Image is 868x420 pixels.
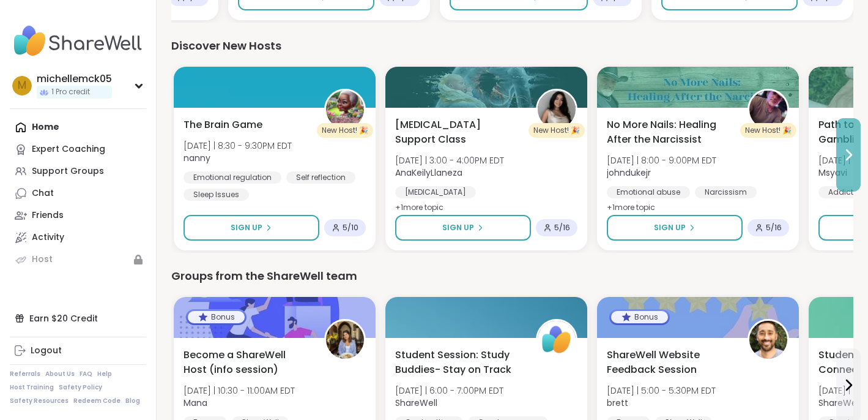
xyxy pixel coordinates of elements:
span: Sign Up [654,222,686,233]
span: Become a ShareWell Host (info session) [184,348,311,377]
span: ShareWell Website Feedback Session [607,348,734,377]
div: Bonus [611,311,668,323]
img: brett [749,321,787,359]
b: ShareWell [395,397,437,409]
b: brett [607,397,628,409]
a: Expert Coaching [10,138,146,160]
button: Sign Up [184,215,319,241]
div: Groups from the ShareWell team [171,268,853,285]
span: 5 / 16 [766,223,782,233]
span: [DATE] | 10:30 - 11:00AM EDT [184,384,295,397]
img: ShareWell [538,321,576,359]
div: Support Groups [32,165,104,178]
span: [DATE] | 6:00 - 7:00PM EDT [395,384,503,397]
span: [MEDICAL_DATA] Support Class [395,118,522,147]
div: Activity [32,231,64,244]
a: FAQ [80,370,92,378]
span: The Brain Game [184,118,262,132]
div: Bonus [188,311,245,323]
b: ShareWell [818,397,861,409]
a: Friends [10,204,146,227]
b: Msyavi [818,167,847,179]
a: Support Groups [10,160,146,182]
button: Sign Up [607,215,743,241]
a: Redeem Code [73,397,121,405]
div: michellemck05 [37,72,112,86]
span: [DATE] | 5:00 - 5:30PM EDT [607,384,716,397]
a: Safety Policy [59,383,102,392]
span: Sign Up [442,222,474,233]
a: Logout [10,340,146,362]
span: [DATE] | 8:00 - 9:00PM EDT [607,154,716,167]
b: AnaKeilyLlaneza [395,167,462,179]
div: Sleep Issues [184,189,249,201]
div: New Host! 🎉 [529,123,585,138]
a: Host [10,249,146,271]
div: New Host! 🎉 [317,123,373,138]
a: Chat [10,182,146,204]
a: Activity [10,227,146,249]
span: 5 / 10 [343,223,358,233]
div: Host [32,253,53,266]
span: No More Nails: Healing After the Narcissist [607,118,734,147]
a: Host Training [10,383,54,392]
div: Logout [31,345,62,357]
div: [MEDICAL_DATA] [395,186,476,198]
span: [DATE] | 3:00 - 4:00PM EDT [395,154,504,167]
div: Chat [32,187,54,200]
div: Expert Coaching [32,143,105,156]
div: Self reflection [286,171,355,184]
a: Safety Resources [10,397,69,405]
img: AnaKeilyLlaneza [538,91,576,129]
a: Referrals [10,370,40,378]
span: m [18,78,26,94]
b: johndukejr [607,167,651,179]
div: Narcissism [695,186,757,198]
a: Help [97,370,112,378]
a: Blog [125,397,140,405]
img: ShareWell Nav Logo [10,20,146,62]
div: Emotional abuse [607,186,690,198]
img: Mana [326,321,364,359]
div: New Host! 🎉 [740,123,796,138]
span: 5 / 16 [554,223,570,233]
span: Student Session: Study Buddies- Stay on Track [395,348,522,377]
div: Friends [32,209,64,222]
div: Emotional regulation [184,171,281,184]
span: Sign Up [231,222,262,233]
div: Earn $20 Credit [10,307,146,329]
b: Mana [184,397,207,409]
a: About Us [45,370,75,378]
img: nanny [326,91,364,129]
span: 1 Pro credit [51,87,90,97]
div: Discover New Hosts [171,37,853,54]
span: [DATE] | 8:30 - 9:30PM EDT [184,140,292,152]
img: johndukejr [749,91,787,129]
b: nanny [184,152,210,164]
button: Sign Up [395,215,531,241]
